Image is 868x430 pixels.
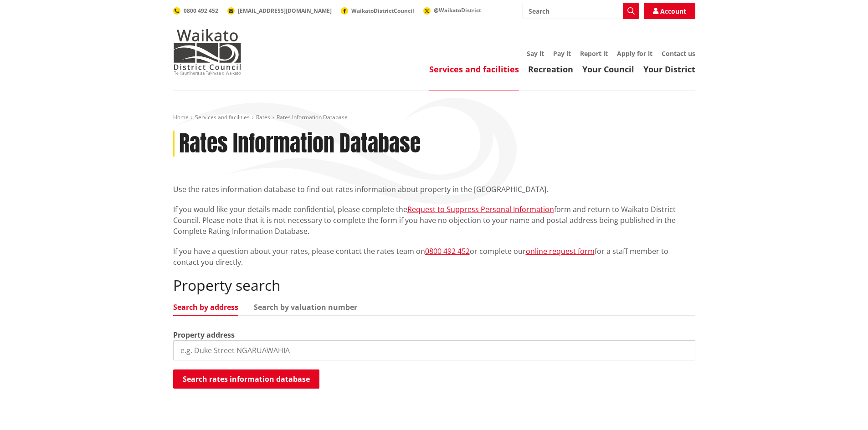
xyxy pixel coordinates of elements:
a: Your District [643,64,695,75]
p: If you have a question about your rates, please contact the rates team on or complete our for a s... [173,246,695,268]
a: [EMAIL_ADDRESS][DOMAIN_NAME] [227,7,332,15]
a: Your Council [582,64,634,75]
a: Search by valuation number [254,304,357,311]
a: Search by address [173,304,238,311]
a: 0800 492 452 [425,246,470,256]
input: Search input [523,3,639,19]
span: WaikatoDistrictCouncil [351,7,414,15]
a: Apply for it [617,49,652,58]
p: Use the rates information database to find out rates information about property in the [GEOGRAPHI... [173,184,695,195]
a: Services and facilities [195,113,250,121]
button: Search rates information database [173,369,319,389]
a: online request form [526,246,595,256]
a: Pay it [553,49,571,58]
a: Rates [256,113,270,121]
a: Say it [527,49,544,58]
a: Services and facilities [429,64,519,75]
span: Rates Information Database [277,113,348,121]
a: Home [173,113,189,121]
a: 0800 492 452 [173,7,218,15]
a: Contact us [662,49,695,58]
img: Waikato District Council - Te Kaunihera aa Takiwaa o Waikato [173,29,241,75]
span: [EMAIL_ADDRESS][DOMAIN_NAME] [238,7,332,15]
a: Report it [580,49,608,58]
h1: Rates Information Database [179,131,421,157]
p: If you would like your details made confidential, please complete the form and return to Waikato ... [173,204,695,237]
h2: Property search [173,277,695,294]
span: @WaikatoDistrict [434,6,481,14]
span: 0800 492 452 [184,7,218,15]
a: Recreation [528,64,573,75]
label: Property address [173,329,235,340]
nav: breadcrumb [173,114,695,121]
a: @WaikatoDistrict [423,6,481,14]
a: Request to Suppress Personal Information [407,204,554,214]
a: Account [644,3,695,19]
input: e.g. Duke Street NGARUAWAHIA [173,340,695,360]
a: WaikatoDistrictCouncil [341,7,414,15]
